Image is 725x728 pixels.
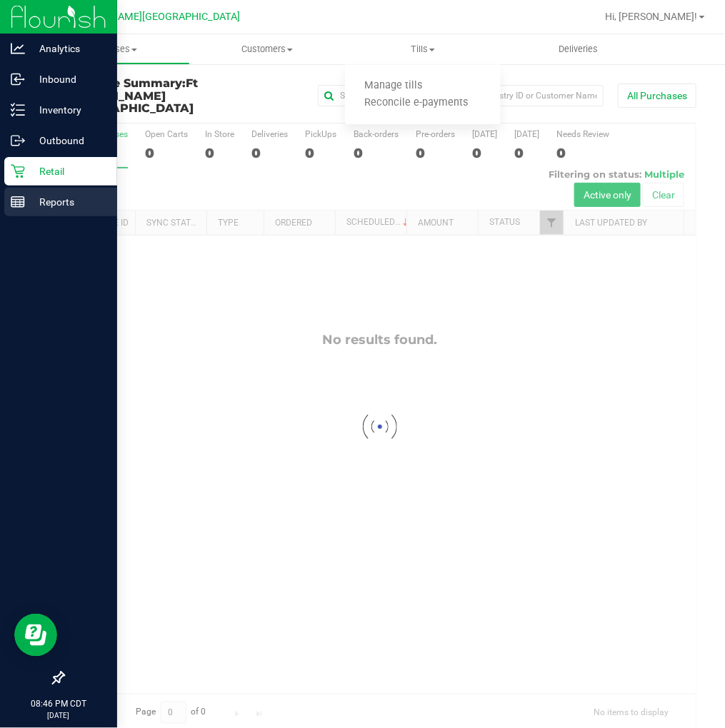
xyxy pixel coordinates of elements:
[345,43,501,56] span: Tills
[191,43,345,56] span: Customers
[25,193,111,211] p: Reports
[11,41,25,56] inline-svg: Analytics
[25,101,111,118] p: Inventory
[25,163,111,180] p: Retail
[25,40,111,57] p: Analytics
[605,11,698,22] span: Hi, [PERSON_NAME]!
[63,77,274,115] h3: Purchase Summary:
[11,72,25,86] inline-svg: Inbound
[25,71,111,88] p: Inbound
[501,34,656,64] a: Deliveries
[190,34,346,64] a: Customers
[11,103,25,117] inline-svg: Inventory
[345,97,487,109] span: Reconcile e-payments
[51,11,240,23] span: Ft [PERSON_NAME][GEOGRAPHIC_DATA]
[6,698,111,711] p: 08:46 PM CDT
[318,85,604,106] input: Search Purchase ID, Original ID, State Registry ID or Customer Name...
[345,80,441,92] span: Manage tills
[6,711,111,722] p: [DATE]
[25,132,111,149] p: Outbound
[11,133,25,148] inline-svg: Outbound
[345,34,501,64] a: Tills Manage tills Reconcile e-payments
[618,84,696,108] button: All Purchases
[11,164,25,178] inline-svg: Retail
[14,614,57,657] iframe: Resource center
[539,43,617,56] span: Deliveries
[11,195,25,209] inline-svg: Reports
[63,76,198,115] span: Ft [PERSON_NAME][GEOGRAPHIC_DATA]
